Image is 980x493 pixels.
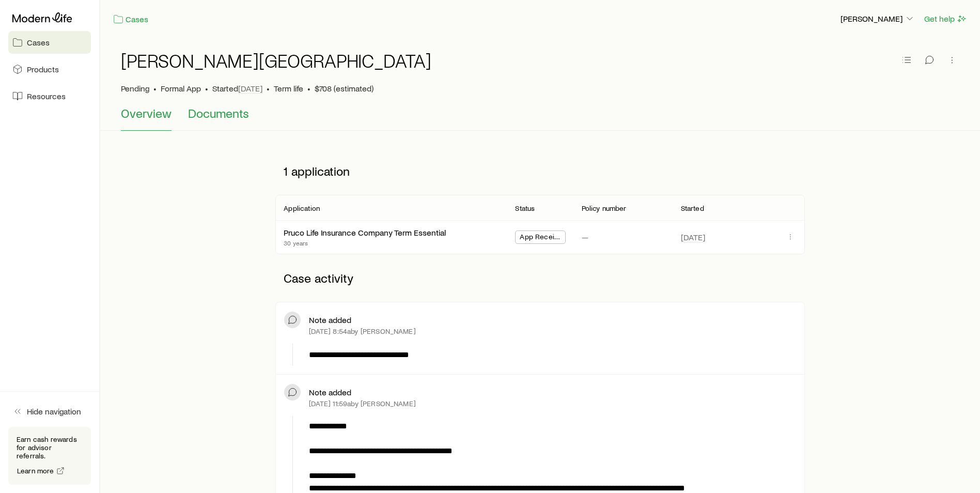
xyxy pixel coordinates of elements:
[113,13,149,25] a: Cases
[121,106,172,120] span: Overview
[267,83,270,94] span: •
[681,204,704,212] p: Started
[309,327,415,335] p: [DATE] 8:54a by [PERSON_NAME]
[17,467,54,474] span: Learn more
[841,13,915,24] p: [PERSON_NAME]
[121,83,149,94] p: Pending
[520,233,561,243] span: App Received
[8,427,91,485] div: Earn cash rewards for advisor referrals.Learn more
[284,239,446,247] p: 30 years
[188,106,249,120] span: Documents
[27,37,50,48] span: Cases
[17,435,83,460] p: Earn cash rewards for advisor referrals.
[238,83,262,94] span: [DATE]
[582,232,588,242] p: —
[153,83,157,94] span: •
[307,83,310,94] span: •
[309,315,351,325] p: Note added
[275,263,804,294] p: Case activity
[284,204,320,212] p: Application
[274,83,303,94] span: Term life
[161,83,201,94] span: Formal App
[275,156,804,187] p: 1 application
[27,406,81,417] span: Hide navigation
[840,13,915,25] button: [PERSON_NAME]
[309,387,351,397] p: Note added
[8,85,91,107] a: Resources
[8,58,91,81] a: Products
[284,227,446,238] div: Pruco Life Insurance Company Term Essential
[8,31,91,54] a: Cases
[582,204,627,212] p: Policy number
[121,106,959,131] div: Case details tabs
[205,83,208,94] span: •
[27,64,59,74] span: Products
[515,204,535,212] p: Status
[8,400,91,423] button: Hide navigation
[27,91,66,101] span: Resources
[121,50,431,71] h1: [PERSON_NAME][GEOGRAPHIC_DATA]
[284,227,446,237] a: Pruco Life Insurance Company Term Essential
[212,83,262,94] p: Started
[924,13,968,25] button: Get help
[309,399,416,408] p: [DATE] 11:59a by [PERSON_NAME]
[681,232,705,242] span: [DATE]
[315,83,374,94] span: $708 (estimated)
